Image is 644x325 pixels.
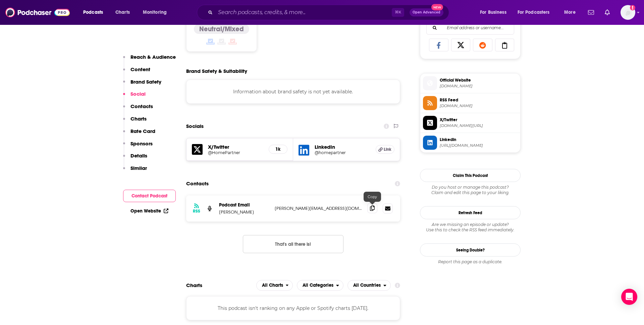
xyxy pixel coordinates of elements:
[123,140,153,153] button: Sponsors
[410,8,443,16] button: Open AdvancedNew
[451,39,471,51] a: Share on X/Twitter
[621,5,635,20] img: User Profile
[364,192,381,202] div: Copy
[130,128,155,134] p: Rate Card
[262,283,283,288] span: All Charts
[347,280,391,291] button: open menu
[130,54,176,60] p: Reach & Audience
[630,5,635,10] svg: Add a profile image
[130,103,153,109] p: Contacts
[186,282,202,288] h2: Charts
[420,185,521,190] span: Do you host or manage this podcast?
[274,146,282,152] h5: 1k
[208,150,263,155] a: @HomePartner
[475,7,515,18] button: open menu
[123,103,153,115] button: Contacts
[275,205,362,211] p: [PERSON_NAME][EMAIL_ADDRESS][DOMAIN_NAME]
[78,7,112,18] button: open menu
[186,80,400,104] div: Information about brand safety is not yet available.
[123,66,150,79] button: Content
[123,152,147,165] button: Details
[193,208,200,214] h3: RSS
[440,123,518,128] span: twitter.com/HomePartner
[473,39,492,51] a: Share on Reddit
[420,206,521,219] button: Refresh Feed
[384,147,391,152] span: Link
[186,177,209,190] h2: Contacts
[495,39,515,51] a: Copy Link
[243,235,343,253] button: Nothing here.
[83,8,103,17] span: Podcasts
[602,7,612,18] a: Show notifications dropdown
[130,91,146,97] p: Social
[440,77,518,83] span: Official Website
[392,8,404,17] span: ⌘ K
[621,5,635,20] span: Logged in as JamesRod2024
[123,128,155,140] button: Rate Card
[203,5,455,20] div: Search podcasts, credits, & more...
[423,96,518,110] a: RSS Feed[DOMAIN_NAME]
[585,7,597,18] a: Show notifications dropdown
[353,283,381,288] span: All Countries
[130,79,161,85] p: Brand Safety
[138,7,175,18] button: open menu
[315,144,370,150] h5: LinkedIn
[130,152,147,159] p: Details
[186,120,204,133] h2: Socials
[297,280,343,291] button: open menu
[256,280,293,291] h2: Platforms
[111,7,134,18] a: Charts
[256,280,293,291] button: open menu
[420,259,521,265] div: Report this page as a duplicate.
[423,76,518,90] a: Official Website[DOMAIN_NAME]
[130,165,147,171] p: Similar
[559,7,584,18] button: open menu
[423,136,518,150] a: Linkedin[URL][DOMAIN_NAME]
[297,280,343,291] h2: Categories
[215,7,392,18] input: Search podcasts, credits, & more...
[303,283,333,288] span: All Categories
[440,103,518,108] span: anchor.fm
[123,165,147,177] button: Similar
[5,6,70,19] img: Podchaser - Follow, Share and Rate Podcasts
[130,208,168,214] a: Open Website
[480,8,506,17] span: For Business
[420,185,521,195] div: Claim and edit this page to your liking.
[376,145,394,154] a: Link
[420,222,521,233] div: Are we missing an episode or update? Use this to check the RSS feed immediately.
[413,11,440,14] span: Open Advanced
[440,143,518,148] span: https://www.linkedin.com/in/homepartner
[420,243,521,257] a: Seeing Double?
[347,280,391,291] h2: Countries
[315,150,370,155] a: @homepartner
[186,68,247,74] h2: Brand Safety & Suitability
[440,84,518,89] span: chicagohomepartner.com
[440,117,518,123] span: X/Twitter
[432,21,508,34] input: Email address or username...
[621,5,635,20] button: Show profile menu
[130,115,147,122] p: Charts
[208,144,263,150] h5: X/Twitter
[219,209,269,215] p: [PERSON_NAME]
[621,289,637,305] div: Open Intercom Messenger
[123,91,146,103] button: Social
[440,137,518,143] span: Linkedin
[440,97,518,103] span: RSS Feed
[431,4,443,10] span: New
[426,21,514,35] div: Search followers
[130,140,153,147] p: Sponsors
[518,8,550,17] span: For Podcasters
[420,169,521,182] button: Claim This Podcast
[199,25,244,33] h4: Neutral/Mixed
[219,202,269,208] p: Podcast Email
[423,116,518,130] a: X/Twitter[DOMAIN_NAME][URL]
[123,115,147,128] button: Charts
[123,79,161,91] button: Brand Safety
[123,54,176,66] button: Reach & Audience
[130,66,150,73] p: Content
[513,7,559,18] button: open menu
[143,8,167,17] span: Monitoring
